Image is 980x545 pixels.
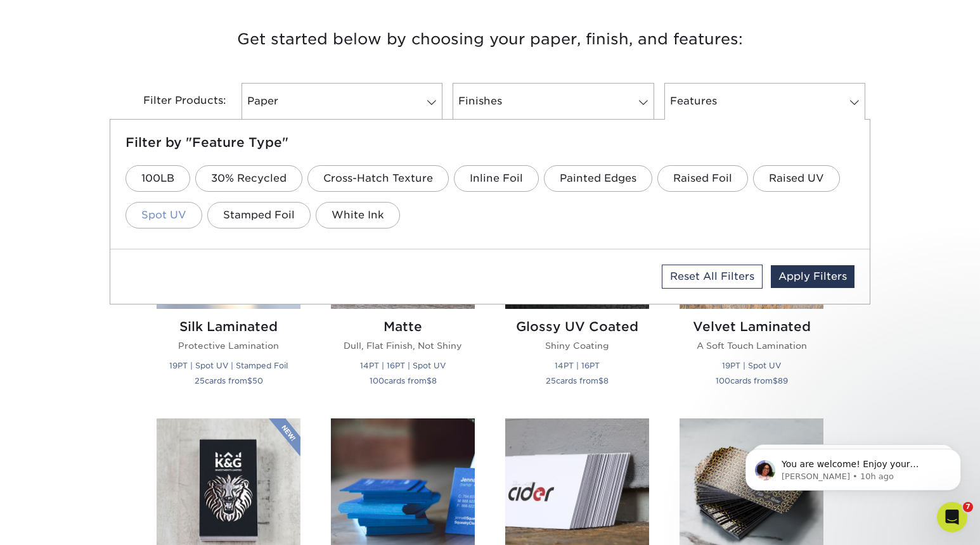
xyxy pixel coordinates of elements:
[119,11,861,68] h3: Get started below by choosing your paper, finish, and features:
[207,202,311,229] a: Stamped Foil
[247,376,252,385] span: $
[963,502,973,512] span: 7
[453,83,654,120] a: Finishes
[195,376,263,385] small: cards from
[370,376,384,385] span: 100
[370,376,437,385] small: cards from
[937,502,967,532] iframe: Intercom live chat
[505,339,649,352] p: Shiny Coating
[157,319,300,334] h2: Silk Laminated
[269,418,300,456] img: New Product
[110,83,236,120] div: Filter Products:
[427,376,432,385] span: $
[544,165,652,192] a: Painted Edges
[598,376,603,385] span: $
[360,361,446,370] small: 14PT | 16PT | Spot UV
[657,165,748,192] a: Raised Foil
[716,376,788,385] small: cards from
[126,202,202,229] a: Spot UV
[680,319,823,334] h2: Velvet Laminated
[242,83,442,120] a: Paper
[252,376,263,385] span: 50
[753,165,840,192] a: Raised UV
[778,376,788,385] span: 89
[432,376,437,385] span: 8
[157,339,300,352] p: Protective Lamination
[546,376,556,385] span: 25
[664,83,865,120] a: Features
[726,422,980,511] iframe: Intercom notifications message
[331,319,475,334] h2: Matte
[546,376,609,385] small: cards from
[603,376,609,385] span: 8
[773,376,778,385] span: $
[771,265,854,288] a: Apply Filters
[195,376,205,385] span: 25
[716,376,730,385] span: 100
[195,165,302,192] a: 30% Recycled
[126,165,190,192] a: 100LB
[331,339,475,352] p: Dull, Flat Finish, Not Shiny
[169,361,288,370] small: 19PT | Spot UV | Stamped Foil
[454,165,539,192] a: Inline Foil
[555,361,600,370] small: 14PT | 16PT
[126,135,854,150] h5: Filter by "Feature Type"
[307,165,449,192] a: Cross-Hatch Texture
[680,339,823,352] p: A Soft Touch Lamination
[722,361,781,370] small: 19PT | Spot UV
[316,202,400,229] a: White Ink
[662,265,763,289] a: Reset All Filters
[505,319,649,334] h2: Glossy UV Coated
